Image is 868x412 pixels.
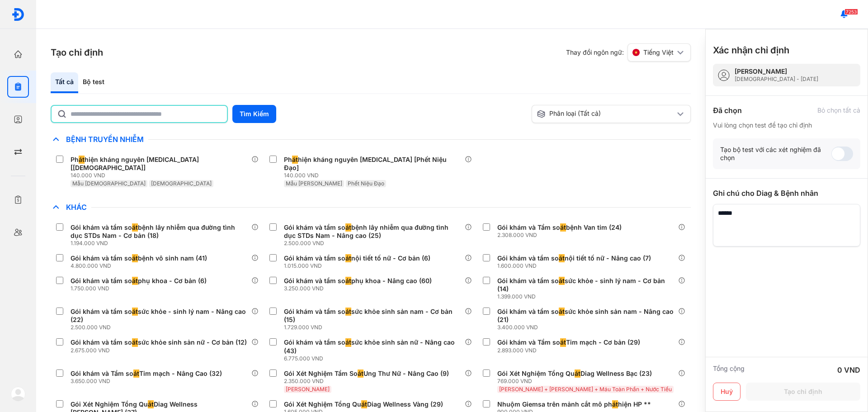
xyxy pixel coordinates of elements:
span: Tiếng Việt [643,48,674,57]
div: Gói khám và tầm so sức khỏe sinh sản nam - Nâng cao (21) [497,308,675,324]
span: át [358,369,363,378]
h3: Xác nhận chỉ định [713,44,789,57]
div: 2.893.000 VND [497,347,644,354]
button: Tìm Kiếm [232,105,276,123]
div: 2.500.000 VND [71,324,251,331]
div: Tổng cộng [713,365,745,375]
div: 140.000 VND [71,172,251,179]
span: át [79,156,85,164]
div: Nhuộm Giemsa trên mảnh cắt mô ph hiện HP ** [497,400,651,408]
span: [DEMOGRAPHIC_DATA] [151,180,212,187]
span: Khác [61,203,91,212]
span: át [148,400,154,408]
span: át [133,369,139,378]
div: Bộ test [78,72,109,93]
div: Ph hiện kháng nguyên [MEDICAL_DATA] [[DEMOGRAPHIC_DATA]] [71,156,248,172]
div: Gói khám và Tầm so bệnh Van tim (24) [497,223,622,232]
div: Gói Xét Nghiệm Tổng Qu Diag Wellness Vàng (29) [284,400,443,408]
span: át [575,369,580,378]
div: 2.675.000 VND [71,347,250,354]
div: Vui lòng chọn test để tạo chỉ định [713,121,860,129]
span: [PERSON_NAME] + [PERSON_NAME] + Máu Toàn Phần + Nước Tiểu [499,386,672,393]
div: Gói khám và tầm so phụ khoa - Cơ bản (6) [71,277,207,285]
span: [PERSON_NAME] [286,386,330,393]
div: 1.194.000 VND [71,240,251,247]
div: Gói khám và tầm so phụ khoa - Nâng cao (60) [284,277,432,285]
div: Tất cả [51,72,78,93]
div: 3.250.000 VND [284,285,435,292]
span: át [292,156,298,164]
span: át [361,400,367,408]
div: 140.000 VND [284,172,465,179]
div: Tạo bộ test với các xét nghiệm đã chọn [720,146,831,162]
span: át [345,223,351,232]
div: 1.750.000 VND [71,285,210,292]
span: át [345,308,351,316]
div: 1.729.000 VND [284,324,465,331]
div: 6.775.000 VND [284,355,465,362]
h3: Tạo chỉ định [51,46,103,59]
button: Huỷ [713,383,741,401]
div: Gói khám và tầm so bệnh lây nhiễm qua đường tình dục STDs Nam - Nâng cao (25) [284,223,461,240]
div: Gói khám và Tầm so Tim mạch - Cơ bản (29) [497,338,640,346]
span: át [132,254,138,262]
button: Tạo chỉ định [746,383,860,401]
img: logo [11,387,25,401]
div: Gói Xét Nghiệm Tầm So Ung Thư Nữ - Nâng Cao (9) [284,369,449,378]
div: Gói Xét Nghiệm Tổng Qu Diag Wellness Bạc (23) [497,369,652,378]
div: 1.399.000 VND [497,293,678,300]
div: Thay đổi ngôn ngữ: [566,43,691,62]
div: Gói khám và tầm so sức khỏe - sinh lý nam - Nâng cao (22) [71,308,248,324]
span: át [132,277,138,285]
div: [PERSON_NAME] [735,67,818,76]
span: át [559,308,565,316]
span: át [132,338,138,346]
div: 769.000 VND [497,378,675,385]
span: át [559,277,565,285]
div: 2.500.000 VND [284,240,465,247]
span: 7253 [844,9,858,15]
div: Ghi chú cho Diag & Bệnh nhân [713,188,860,199]
div: Gói khám và tầm so sức khỏe sinh sản nữ - Cơ bản (12) [71,338,247,346]
div: Ph hiện kháng nguyên [MEDICAL_DATA] [Phết Niệu Đạo] [284,156,461,172]
div: Phân loại (Tất cả) [537,109,675,118]
span: át [132,308,138,316]
div: 2.350.000 VND [284,378,453,385]
div: Đã chọn [713,105,742,116]
span: át [612,400,618,408]
span: át [560,223,566,232]
span: át [345,277,351,285]
span: Bệnh Truyền Nhiễm [61,135,148,144]
div: Gói khám và Tầm so Tim mạch - Nâng Cao (32) [71,369,222,378]
span: át [559,254,565,262]
img: logo [11,8,25,21]
div: 0 VND [837,365,860,375]
span: át [560,338,566,346]
span: Phết Niệu Đạo [348,180,384,187]
div: [DEMOGRAPHIC_DATA] - [DATE] [735,76,818,83]
span: át [132,223,138,232]
div: 3.400.000 VND [497,324,678,331]
div: 4.800.000 VND [71,262,211,270]
div: 1.600.000 VND [497,262,655,270]
div: Gói khám và tầm so nội tiết tố nữ - Cơ bản (6) [284,254,430,262]
div: Gói khám và tầm so sức khỏe - sinh lý nam - Cơ bản (14) [497,277,675,293]
div: 3.650.000 VND [71,378,226,385]
div: Bỏ chọn tất cả [817,106,860,114]
div: Gói khám và tầm so nội tiết tố nữ - Nâng cao (7) [497,254,651,262]
span: Mẫu [PERSON_NAME] [286,180,342,187]
div: Gói khám và tầm so sức khỏe sinh sản nam - Cơ bản (15) [284,308,461,324]
div: Gói khám và tầm so sức khỏe sinh sản nữ - Nâng cao (43) [284,338,461,355]
span: Mẫu [DEMOGRAPHIC_DATA] [72,180,146,187]
span: át [345,338,351,346]
div: Gói khám và tầm so bệnh vô sinh nam (41) [71,254,207,262]
div: 1.015.000 VND [284,262,434,270]
span: át [345,254,351,262]
div: Gói khám và tầm so bệnh lây nhiễm qua đường tình dục STDs Nam - Cơ bản (18) [71,223,248,240]
div: 2.308.000 VND [497,232,625,239]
